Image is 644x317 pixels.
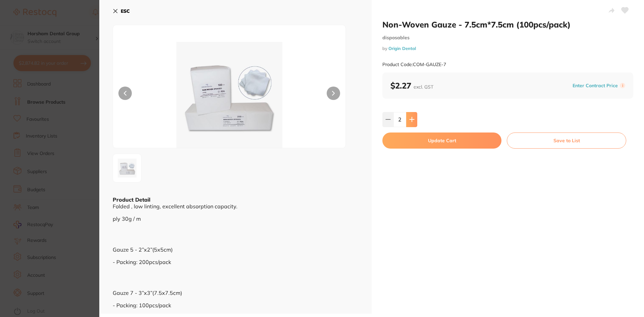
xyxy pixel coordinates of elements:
[113,203,358,308] div: Folded , low linting, excellent absorption capacity. ply 30g / m Gauze 5 - 2”x2”(5x5cm) - Packing...
[115,156,139,180] img: Zw
[113,196,150,203] b: Product Detail
[382,46,633,51] small: by
[388,46,416,51] a: Origin Dental
[507,133,626,149] button: Save to List
[382,19,633,30] h2: Non-Woven Gauze - 7.5cm*7.5cm (100pcs/pack)
[160,42,299,148] img: Zw
[571,83,620,89] button: Enter Contract Price
[382,62,446,67] small: Product Code: COM-GAUZE-7
[620,83,625,88] label: i
[382,35,633,41] small: disposables
[414,84,433,90] span: excl. GST
[113,5,130,17] button: ESC
[121,8,130,14] b: ESC
[390,81,433,91] b: $2.27
[382,133,501,149] button: Update Cart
